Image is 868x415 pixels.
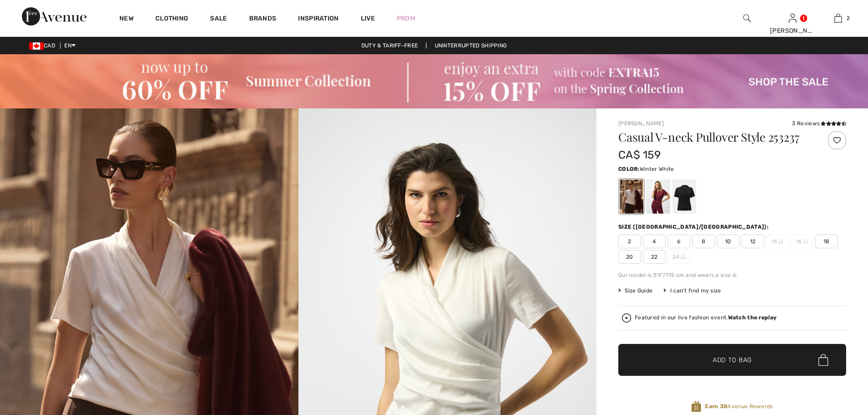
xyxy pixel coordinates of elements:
[618,120,664,127] a: [PERSON_NAME]
[691,400,701,413] img: Avenue Rewards
[673,179,696,214] div: Black
[29,42,44,50] img: Canadian Dollar
[779,239,783,244] img: ring-m.svg
[618,166,640,172] span: Color:
[705,402,773,410] span: Avenue Rewards
[618,235,641,248] span: 2
[29,42,59,49] span: CAD
[741,235,764,248] span: 12
[22,7,87,26] img: 1ère Avenue
[705,403,727,410] strong: Earn 30
[155,15,188,24] a: Clothing
[361,14,375,23] a: Live
[789,13,796,24] img: My Info
[792,119,846,128] div: 3 Reviews
[668,250,690,264] span: 24
[119,15,134,24] a: New
[663,287,721,295] div: I can't find my size
[210,15,227,24] a: Sale
[618,223,770,231] div: Size ([GEOGRAPHIC_DATA]/[GEOGRAPHIC_DATA]):
[818,354,828,366] img: Bag.svg
[717,235,740,248] span: 10
[298,15,339,24] span: Inspiration
[397,14,415,23] a: Prom
[766,235,789,248] span: 14
[618,149,661,161] span: CA$ 159
[618,131,808,143] h1: Casual V-neck Pullover Style 253237
[834,13,842,24] img: My Bag
[249,15,277,24] a: Brands
[743,13,751,24] img: search the website
[847,14,850,22] span: 2
[668,235,690,248] span: 6
[815,235,838,248] span: 18
[64,42,76,49] span: EN
[646,179,670,214] div: Merlot
[643,235,666,248] span: 4
[618,271,846,279] div: Our model is 5'9"/175 cm and wears a size 6.
[622,313,631,323] img: Watch the replay
[640,166,674,172] span: Winter White
[635,315,776,321] div: Featured in our live fashion event.
[681,255,685,259] img: ring-m.svg
[791,235,813,248] span: 16
[789,14,796,22] a: Sign In
[618,344,846,376] button: Add to Bag
[728,314,777,321] strong: Watch the replay
[618,287,652,295] span: Size Guide
[713,355,752,365] span: Add to Bag
[692,235,715,248] span: 8
[643,250,666,264] span: 22
[618,250,641,264] span: 20
[770,26,815,36] div: [PERSON_NAME]
[803,239,808,244] img: ring-m.svg
[816,13,860,24] a: 2
[620,179,643,214] div: Winter White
